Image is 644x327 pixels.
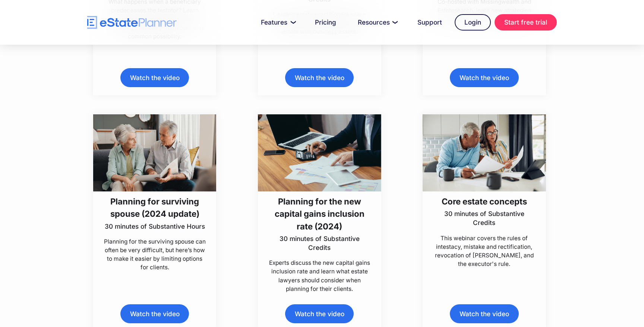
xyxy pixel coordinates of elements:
p: Experts discuss the new capital gains inclusion rate and learn what estate lawyers should conside... [268,258,371,293]
a: Resources [349,15,405,30]
a: Watch the video [450,304,518,323]
h3: Planning for the new capital gains inclusion rate (2024) [268,195,371,232]
a: Planning for surviving spouse (2024 update)30 minutes of Substantive HoursPlanning for the surviv... [93,114,217,272]
a: Start free trial [495,14,557,31]
a: Core estate concepts30 minutes of Substantive CreditsThis webinar covers the rules of intestacy, ... [423,114,546,268]
p: 30 minutes of Substantive Credits [268,234,371,252]
a: Support [408,15,451,30]
a: Pricing [306,15,345,30]
a: Features [252,15,302,30]
a: home [87,16,177,29]
a: Watch the video [120,304,189,323]
a: Watch the video [285,304,354,323]
h3: Core estate concepts [433,195,536,207]
a: Login [455,14,491,31]
p: 30 minutes of Substantive Credits [433,209,536,227]
h3: Planning for surviving spouse (2024 update) [103,195,206,220]
a: Watch the video [120,68,189,87]
a: Watch the video [450,68,518,87]
a: Planning for the new capital gains inclusion rate (2024)30 minutes of Substantive CreditsExperts ... [258,114,381,293]
p: Planning for the surviving spouse can often be very difficult, but here’s how to make it easier b... [103,237,206,272]
a: Watch the video [285,68,354,87]
p: 30 minutes of Substantive Hours [103,222,206,231]
p: This webinar covers the rules of intestacy, mistake and rectification, revocation of [PERSON_NAME... [433,234,536,269]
